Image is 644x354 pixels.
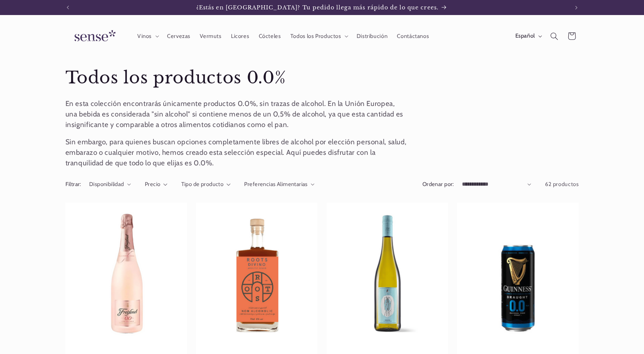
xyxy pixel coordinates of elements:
span: 62 productos [545,181,579,188]
a: Cervezas [162,28,195,44]
summary: Tipo de producto (0 seleccionado) [181,180,231,189]
h1: Todos los productos 0.0% [65,67,579,89]
span: Español [515,32,535,40]
span: Preferencias Alimentarias [244,181,308,188]
label: Ordenar por: [422,181,454,188]
a: Contáctanos [392,28,434,44]
span: Distribución [357,33,388,40]
a: Cócteles [254,28,286,44]
span: Todos los Productos [290,33,341,40]
summary: Vinos [132,28,162,44]
summary: Disponibilidad (0 seleccionado) [89,180,131,189]
span: Vermuts [200,33,221,40]
span: Tipo de producto [181,181,224,188]
summary: Precio [145,180,167,189]
span: Licores [231,33,249,40]
img: Sense [65,26,122,47]
span: Disponibilidad [89,181,124,188]
span: Cócteles [259,33,281,40]
p: En esta colección encontrarás únicamente productos 0.0%, sin trazas de alcohol. En la Unión Europ... [65,98,408,130]
summary: Preferencias Alimentarias (0 seleccionado) [244,180,314,189]
span: Precio [145,181,161,188]
summary: Todos los Productos [286,28,352,44]
span: Contáctanos [397,33,429,40]
summary: Búsqueda [545,27,563,45]
a: Sense [62,23,125,50]
a: Licores [226,28,254,44]
span: Cervezas [167,33,190,40]
a: Vermuts [195,28,226,44]
button: Español [510,29,545,44]
a: Distribución [352,28,392,44]
span: ¿Estás en [GEOGRAPHIC_DATA]? Tu pedido llega más rápido de lo que crees. [196,4,439,11]
h2: Filtrar: [65,180,81,189]
span: Vinos [137,33,152,40]
p: Sin embargo, para quienes buscan opciones completamente libres de alcohol por elección personal, ... [65,137,408,168]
